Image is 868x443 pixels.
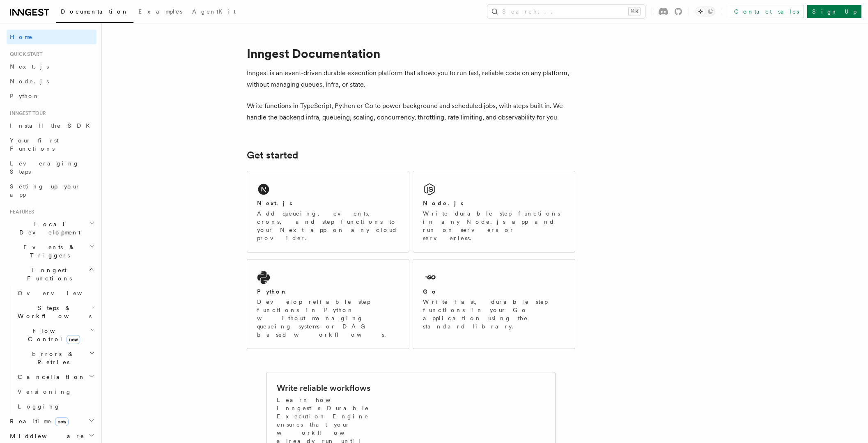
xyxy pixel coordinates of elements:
[277,382,370,394] h2: Write reliable workflows
[10,63,49,70] span: Next.js
[7,263,96,286] button: Inngest Functions
[7,59,96,74] a: Next.js
[14,347,96,370] button: Errors & Retries
[18,403,60,410] span: Logging
[7,417,69,425] span: Realtime
[807,5,861,18] a: Sign Up
[10,93,40,99] span: Python
[257,199,292,207] h2: Next.js
[14,304,92,320] span: Steps & Workflows
[192,8,236,15] span: AgentKit
[14,327,90,343] span: Flow Control
[14,350,89,366] span: Errors & Retries
[55,417,69,426] span: new
[14,370,96,384] button: Cancellation
[247,171,409,252] a: Next.jsAdd queueing, events, crons, and step functions to your Next app on any cloud provider.
[14,324,96,347] button: Flow Controlnew
[7,156,96,179] a: Leveraging Steps
[14,399,96,414] a: Logging
[247,46,575,61] h1: Inngest Documentation
[487,5,645,18] button: Search...⌘K
[413,259,575,349] a: GoWrite fast, durable step functions in your Go application using the standard library.
[56,2,133,23] a: Documentation
[67,335,80,344] span: new
[10,33,33,41] span: Home
[7,89,96,103] a: Python
[7,243,90,259] span: Events & Triggers
[257,287,287,296] h2: Python
[7,432,85,440] span: Middleware
[629,7,640,16] kbd: ⌘K
[7,110,46,117] span: Inngest tour
[133,2,187,22] a: Examples
[7,217,96,240] button: Local Development
[18,290,102,296] span: Overview
[138,8,182,15] span: Examples
[247,259,409,349] a: PythonDevelop reliable step functions in Python without managing queueing systems or DAG based wo...
[247,67,575,90] p: Inngest is an event-driven durable execution platform that allows you to run fast, reliable code ...
[7,118,96,133] a: Install the SDK
[247,100,575,123] p: Write functions in TypeScript, Python or Go to power background and scheduled jobs, with steps bu...
[10,78,49,85] span: Node.js
[696,7,715,16] button: Toggle dark mode
[7,179,96,202] a: Setting up your app
[187,2,241,22] a: AgentKit
[10,122,95,129] span: Install the SDK
[247,149,298,161] a: Get started
[729,5,804,18] a: Contact sales
[10,160,79,175] span: Leveraging Steps
[7,209,34,215] span: Features
[7,266,89,282] span: Inngest Functions
[423,287,438,296] h2: Go
[7,220,90,236] span: Local Development
[61,8,129,15] span: Documentation
[14,301,96,324] button: Steps & Workflows
[7,74,96,89] a: Node.js
[7,30,96,44] a: Home
[14,373,85,381] span: Cancellation
[7,286,96,414] div: Inngest Functions
[7,51,42,57] span: Quick start
[423,298,565,331] p: Write fast, durable step functions in your Go application using the standard library.
[7,133,96,156] a: Your first Functions
[423,199,464,207] h2: Node.js
[257,298,399,339] p: Develop reliable step functions in Python without managing queueing systems or DAG based workflows.
[423,209,565,242] p: Write durable step functions in any Node.js app and run on servers or serverless.
[18,388,72,395] span: Versioning
[7,414,96,429] button: Realtimenew
[14,286,96,301] a: Overview
[413,171,575,252] a: Node.jsWrite durable step functions in any Node.js app and run on servers or serverless.
[257,209,399,242] p: Add queueing, events, crons, and step functions to your Next app on any cloud provider.
[10,137,59,152] span: Your first Functions
[14,384,96,399] a: Versioning
[10,183,80,198] span: Setting up your app
[7,240,96,263] button: Events & Triggers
